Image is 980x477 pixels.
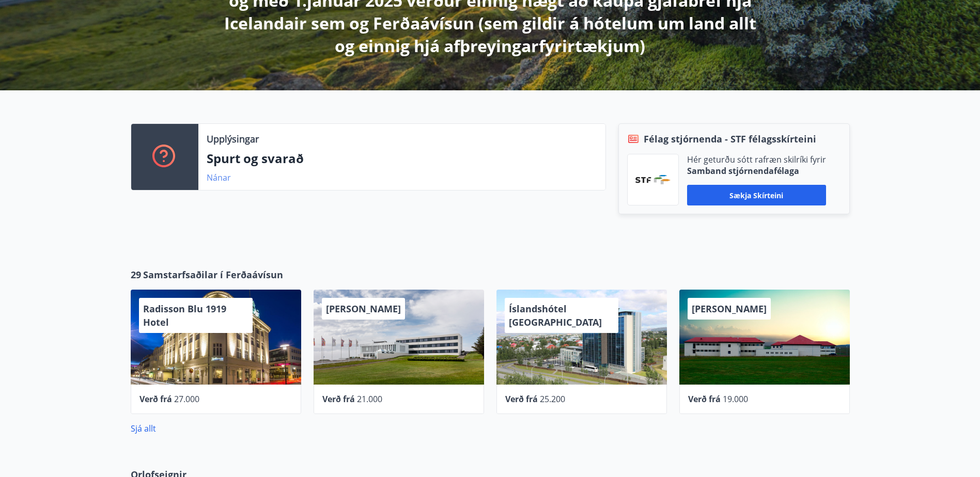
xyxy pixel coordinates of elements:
span: Verð frá [688,393,721,405]
a: Sjá allt [131,423,156,434]
span: 27.000 [174,393,199,405]
span: [PERSON_NAME] [326,303,401,315]
span: [PERSON_NAME] [692,303,767,315]
span: Verð frá [505,393,538,405]
img: vjCaq2fThgY3EUYqSgpjEiBg6WP39ov69hlhuPVN.png [635,175,671,184]
span: Verð frá [139,393,172,405]
span: 25.200 [540,393,565,405]
p: Upplýsingar [207,132,259,146]
span: Íslandshótel [GEOGRAPHIC_DATA] [509,303,602,328]
p: Hér geturðu sótt rafræn skilríki fyrir [687,154,826,165]
span: Verð frá [322,393,355,405]
button: Sækja skírteini [687,185,826,205]
span: 29 [131,268,141,281]
a: Nánar [207,172,231,183]
span: Radisson Blu 1919 Hotel [143,303,226,328]
p: Spurt og svarað [207,150,597,167]
span: 21.000 [357,393,382,405]
span: 19.000 [723,393,748,405]
p: Samband stjórnendafélaga [687,165,826,177]
span: Félag stjórnenda - STF félagsskírteini [644,132,816,146]
span: Samstarfsaðilar í Ferðaávísun [143,268,283,281]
